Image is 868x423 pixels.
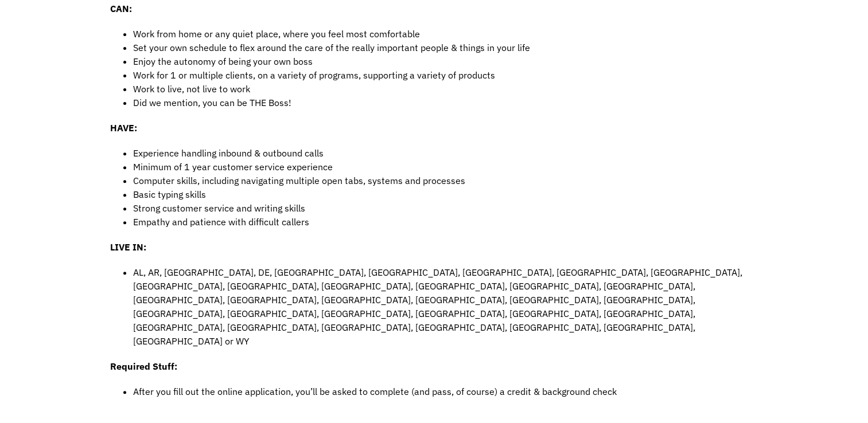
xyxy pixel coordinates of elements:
li: Strong customer service and writing skills [133,201,758,215]
strong: HAVE: [110,122,137,134]
strong: LIVE IN: [110,241,146,253]
li: AL, AR, [GEOGRAPHIC_DATA], DE, [GEOGRAPHIC_DATA], [GEOGRAPHIC_DATA], [GEOGRAPHIC_DATA], [GEOGRAPH... [133,265,758,348]
li: Experience handling inbound & outbound calls [133,146,758,160]
li: Work to live, not live to work [133,82,758,96]
li: Minimum of 1 year customer service experience [133,160,758,174]
li: Work for 1 or multiple clients, on a variety of programs, supporting a variety of products [133,68,758,82]
li: Work from home or any quiet place, where you feel most comfortable [133,27,758,41]
li: After you fill out the online application, you’ll be asked to complete (and pass, of course) a cr... [133,385,758,398]
li: Did we mention, you can be THE Boss! [133,96,758,109]
li: Enjoy the autonomy of being your own boss [133,54,758,68]
strong: Required Stuff: [110,361,177,372]
li: Set your own schedule to flex around the care of the really important people & things in your life [133,41,758,54]
strong: CAN: [110,3,132,14]
li: Computer skills, including navigating multiple open tabs, systems and processes [133,174,758,187]
li: Basic typing skills [133,187,758,201]
li: Empathy and patience with difficult callers [133,215,758,229]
